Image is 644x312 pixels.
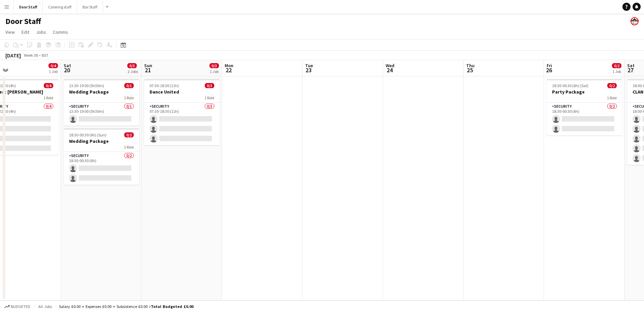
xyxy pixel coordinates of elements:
[5,52,21,59] div: [DATE]
[42,53,49,58] div: BST
[5,29,15,35] span: View
[53,29,68,35] span: Comms
[22,29,29,35] span: Edit
[59,304,193,309] div: Salary £0.00 + Expenses £0.00 + Subsistence £0.00 =
[50,28,71,36] a: Comms
[19,28,32,36] a: Edit
[11,304,30,309] span: Budgeted
[22,53,39,58] span: Week 38
[36,29,46,35] span: Jobs
[37,304,53,309] span: All jobs
[43,0,77,14] button: Catering staff
[33,28,49,36] a: Jobs
[5,16,41,26] h1: Door Staff
[631,17,639,25] app-user-avatar: Beach Ballroom
[3,28,18,36] a: View
[77,0,103,14] button: Bar Staff
[3,303,31,310] button: Budgeted
[14,0,43,14] button: Door Staff
[151,304,193,309] span: Total Budgeted £0.00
